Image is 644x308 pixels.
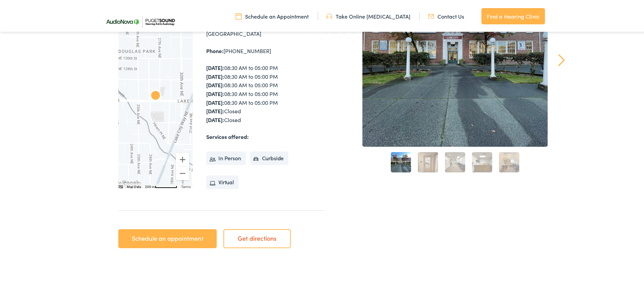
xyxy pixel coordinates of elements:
[206,132,249,139] strong: Services offered:
[236,11,242,19] img: utility icon
[176,165,189,179] button: Zoom out
[127,183,141,188] button: Map Data
[418,151,438,171] a: 2
[120,178,142,187] a: Open this area in Google Maps (opens a new window)
[558,53,565,65] a: Next
[428,11,434,19] img: utility icon
[120,178,142,187] img: Google
[206,80,224,87] strong: [DATE]:
[326,11,332,19] img: utility icon
[206,62,325,123] div: 08:30 AM to 05:00 PM 08:30 AM to 05:00 PM 08:30 AM to 05:00 PM 08:30 AM to 05:00 PM 08:30 AM to 0...
[206,45,325,54] div: [PHONE_NUMBER]
[206,89,224,96] strong: [DATE]:
[206,71,224,79] strong: [DATE]:
[250,150,289,164] li: Curbside
[206,97,224,105] strong: [DATE]:
[145,184,155,187] span: 200 m
[176,151,189,165] button: Zoom in
[206,106,224,113] strong: [DATE]:
[481,7,545,23] a: Find a Hearing Clinic
[206,174,239,188] li: Virtual
[445,151,465,171] a: 3
[118,183,123,188] button: Keyboard shortcuts
[143,182,179,187] button: Map Scale: 200 m per 62 pixels
[206,115,224,122] strong: [DATE]:
[428,11,464,19] a: Contact Us
[118,228,217,247] a: Schedule an appointment
[223,228,291,247] a: Get directions
[499,151,519,171] a: 5
[206,63,224,70] strong: [DATE]:
[147,87,164,103] div: AudioNova
[326,11,410,19] a: Take Online [MEDICAL_DATA]
[472,151,492,171] a: 4
[391,151,411,171] a: 1
[206,150,246,164] li: In Person
[236,11,309,19] a: Schedule an Appointment
[181,184,191,187] a: Terms (opens in new tab)
[206,46,223,53] strong: Phone:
